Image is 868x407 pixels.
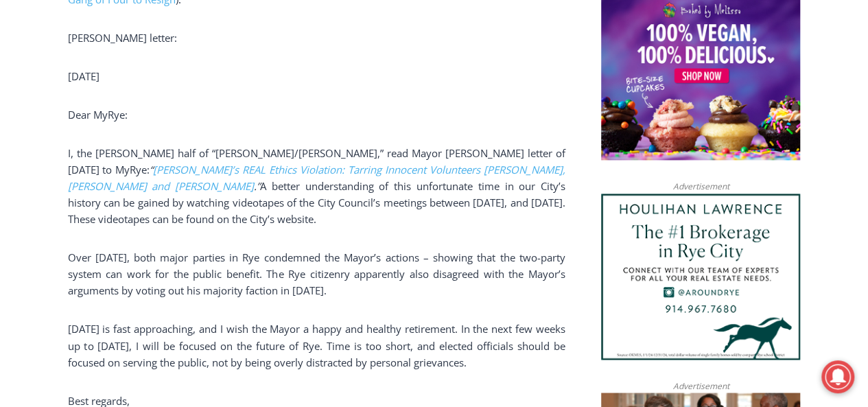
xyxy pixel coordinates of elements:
[68,249,565,299] p: Over [DATE], both major parties in Rye condemned the Mayor’s actions – showing that the two-party...
[347,1,648,133] div: Apply Now <> summer and RHS senior internships available
[330,133,665,171] a: Intern @ [DOMAIN_NAME]
[601,194,800,360] img: Houlihan Lawrence The #1 Brokerage in Rye City
[68,106,565,123] p: Dear MyRye:
[68,145,565,227] p: I, the [PERSON_NAME] half of “[PERSON_NAME]/[PERSON_NAME],” read Mayor [PERSON_NAME] letter of [D...
[68,30,565,46] p: [PERSON_NAME] letter:
[68,163,565,193] a: [PERSON_NAME]’s REAL Ethics Violation: Tarring Innocent Volunteers [PERSON_NAME], [PERSON_NAME] a...
[659,379,742,392] span: Advertisement
[659,180,742,193] span: Advertisement
[68,163,565,193] em: “ .”
[68,321,565,370] p: [DATE] is fast approaching, and I wish the Mayor a happy and healthy retirement. In the next few ...
[359,137,636,167] span: Intern @ [DOMAIN_NAME]
[68,68,565,84] p: [DATE]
